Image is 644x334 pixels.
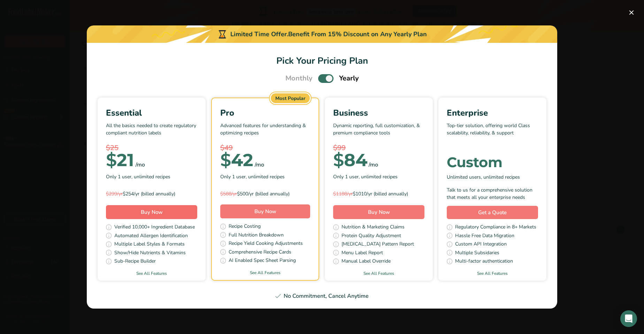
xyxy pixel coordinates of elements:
div: Talk to us for a comprehensive solution that meets all your enterprise needs [447,186,538,201]
div: Open Intercom Messenger [620,310,637,327]
h1: Pick Your Pricing Plan [95,54,549,68]
span: $ [106,149,117,171]
span: Full Nutrition Breakdown [229,231,284,240]
span: $ [333,149,344,171]
span: Multi-factor authentication [455,257,513,266]
span: Only 1 user, unlimited recipes [333,173,398,180]
span: Manual Label Override [342,257,391,266]
span: Multiple Label Styles & Formats [114,240,185,249]
div: Business [333,107,424,119]
span: Automated Allergen Identification [114,232,188,241]
button: Buy Now [106,205,197,219]
p: Dynamic reporting, full customization, & premium compliance tools [333,122,424,143]
span: Get a Quote [478,209,507,217]
div: $1010/yr (billed annually) [333,190,424,197]
div: Limited Time Offer. [87,25,557,43]
button: Buy Now [333,205,424,219]
div: Custom [447,155,538,169]
span: Buy Now [254,208,276,215]
a: See All Features [325,270,433,277]
span: $299/yr [106,191,123,197]
span: Recipe Yield Cooking Adjustments [229,240,303,248]
span: Protein Quality Adjustment [342,232,401,241]
a: See All Features [212,270,319,276]
div: No Commitment, Cancel Anytime [95,292,549,300]
span: Buy Now [141,209,163,216]
div: 84 [333,153,367,167]
span: Show/Hide Nutrients & Vitamins [114,249,186,258]
span: Comprehensive Recipe Cards [229,248,291,257]
span: AI Enabled Spec Sheet Parsing [229,257,296,265]
div: Benefit From 15% Discount on Any Yearly Plan [288,30,427,39]
p: All the basics needed to create regulatory compliant nutrition labels [106,122,197,143]
span: Menu Label Report [342,249,383,258]
button: Buy Now [220,204,310,218]
div: 21 [106,153,134,167]
div: $49 [220,143,310,153]
span: Buy Now [368,209,390,216]
span: Hassle Free Data Migration [455,232,514,241]
div: $99 [333,143,424,153]
span: $ [220,149,231,171]
p: Advanced features for understanding & optimizing recipes [220,122,310,143]
a: See All Features [438,270,546,277]
span: Regulatory Compliance in 8+ Markets [455,223,536,232]
div: Enterprise [447,107,538,119]
span: Nutrition & Marketing Claims [342,223,405,232]
span: Multiple Subsidaries [455,249,499,258]
div: Pro [220,107,310,119]
span: Only 1 user, unlimited recipes [106,173,170,180]
div: $25 [106,143,197,153]
span: Sub-Recipe Builder [114,257,156,266]
span: [MEDICAL_DATA] Pattern Report [342,240,414,249]
div: Most Popular [271,93,310,103]
span: Recipe Costing [229,223,261,231]
div: 42 [220,153,253,167]
span: Verified 10,000+ Ingredient Database [114,223,195,232]
span: Monthly [285,73,313,84]
div: Essential [106,107,197,119]
a: See All Features [98,270,206,277]
span: $1188/yr [333,191,353,197]
span: Unlimited users, unlimited recipes [447,173,520,181]
span: $588/yr [220,191,237,197]
a: Get a Quote [447,206,538,219]
div: /mo [136,161,145,169]
p: Top-tier solution, offering world Class scalability, reliability, & support [447,122,538,143]
div: /mo [255,161,264,169]
div: /mo [369,161,378,169]
div: $500/yr (billed annually) [220,190,310,197]
span: Custom API Integration [455,240,507,249]
div: $254/yr (billed annually) [106,190,197,197]
span: Yearly [339,73,359,84]
span: Only 1 user, unlimited recipes [220,173,285,180]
